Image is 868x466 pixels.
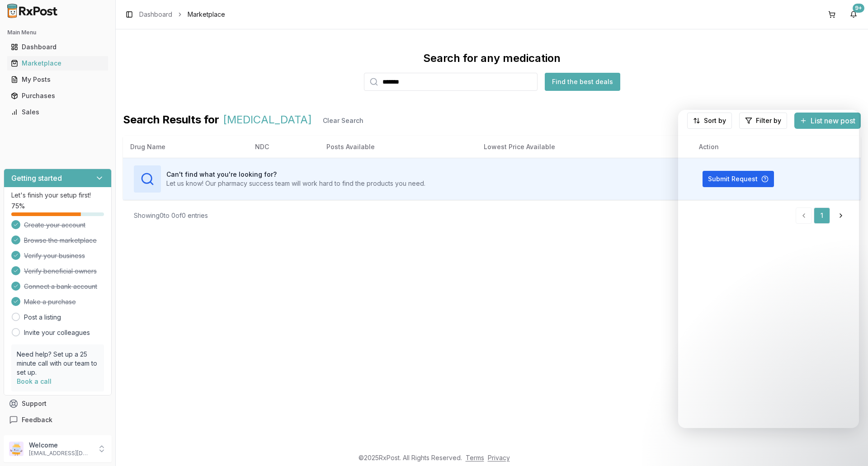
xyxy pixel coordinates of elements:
[466,454,484,461] a: Terms
[11,75,104,84] div: My Posts
[423,51,561,66] div: Search for any medication
[4,105,112,119] button: Sales
[123,136,248,158] th: Drug Name
[22,415,52,424] span: Feedback
[134,211,208,220] div: Showing 0 to 0 of 0 entries
[123,113,219,129] span: Search Results for
[4,4,61,18] img: RxPost Logo
[476,136,692,158] th: Lowest Price Available
[4,40,112,54] button: Dashboard
[11,108,104,117] div: Sales
[11,191,104,200] p: Let's finish your setup first!
[7,29,108,36] h2: Main Menu
[545,73,620,91] button: Find the best deals
[319,136,476,158] th: Posts Available
[24,251,85,260] span: Verify your business
[223,113,312,129] span: [MEDICAL_DATA]
[837,435,859,457] iframe: Intercom live chat
[166,179,425,188] p: Let us know! Our pharmacy success team will work hard to find the products you need.
[17,350,99,377] p: Need help? Set up a 25 minute call with our team to set up.
[853,4,864,13] div: 9+
[188,10,225,19] span: Marketplace
[24,297,76,306] span: Make a purchase
[846,7,861,22] button: 9+
[11,42,104,52] div: Dashboard
[7,71,108,88] a: My Posts
[7,88,108,104] a: Purchases
[29,450,92,457] p: [EMAIL_ADDRESS][DOMAIN_NAME]
[7,104,108,120] a: Sales
[11,91,104,100] div: Purchases
[316,113,371,129] button: Clear Search
[9,442,24,456] img: User avatar
[7,39,108,55] a: Dashboard
[248,136,319,158] th: NDC
[488,454,510,461] a: Privacy
[4,72,112,87] button: My Posts
[139,10,225,19] nav: breadcrumb
[7,55,108,71] a: Marketplace
[24,221,85,230] span: Create your account
[11,59,104,68] div: Marketplace
[11,173,62,184] h3: Getting started
[166,170,425,179] h3: Can't find what you're looking for?
[24,328,90,337] a: Invite your colleagues
[4,56,112,71] button: Marketplace
[4,89,112,103] button: Purchases
[139,10,172,19] a: Dashboard
[24,313,61,322] a: Post a listing
[24,267,97,276] span: Verify beneficial owners
[11,202,25,211] span: 75 %
[678,110,859,428] iframe: Intercom live chat
[24,282,97,291] span: Connect a bank account
[4,412,112,428] button: Feedback
[17,377,52,385] a: Book a call
[24,236,97,245] span: Browse the marketplace
[29,441,92,450] p: Welcome
[4,395,112,412] button: Support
